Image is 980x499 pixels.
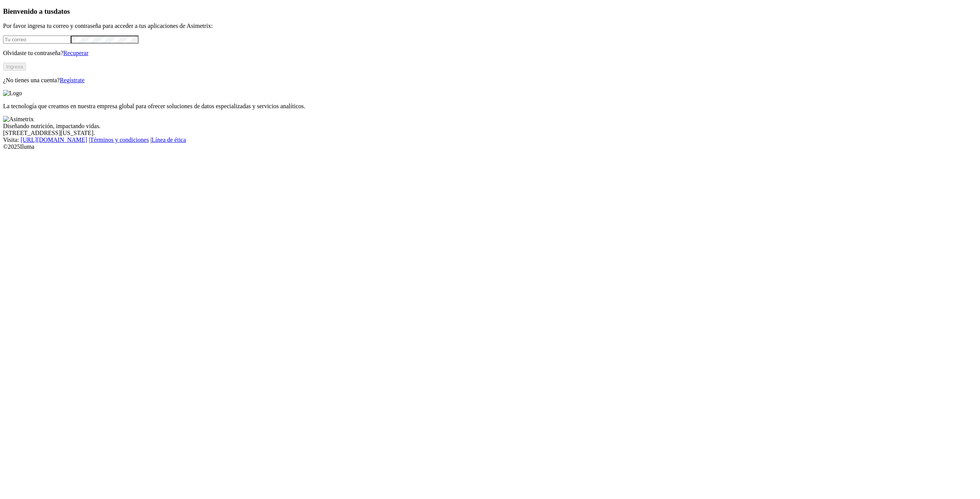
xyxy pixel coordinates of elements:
[3,143,977,150] div: © 2025 Iluma
[3,36,71,44] input: Tu correo
[54,7,70,15] span: datos
[3,7,977,16] h3: Bienvenido a tus
[152,137,186,143] a: Línea de ética
[90,137,149,143] a: Términos y condiciones
[3,103,977,110] p: La tecnología que creamos en nuestra empresa global para ofrecer soluciones de datos especializad...
[3,123,977,130] div: Diseñando nutrición, impactando vidas.
[3,137,977,143] div: Visita : | |
[63,50,88,56] a: Recuperar
[3,130,977,137] div: [STREET_ADDRESS][US_STATE].
[3,50,977,57] p: Olvidaste tu contraseña?
[3,23,977,29] p: Por favor ingresa tu correo y contraseña para acceder a tus aplicaciones de Asimetrix:
[3,77,977,84] p: ¿No tienes una cuenta?
[3,116,34,123] img: Asimetrix
[21,137,87,143] a: [URL][DOMAIN_NAME]
[3,63,26,71] button: Ingresa
[60,77,85,83] a: Regístrate
[3,90,22,97] img: Logo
